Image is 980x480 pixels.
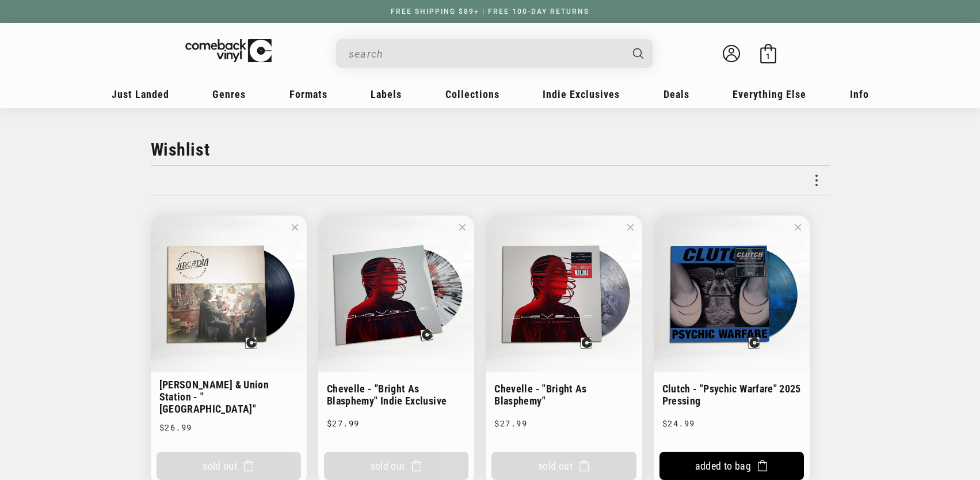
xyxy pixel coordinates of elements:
button: Sold Out [491,452,636,480]
div: More Options [807,169,827,192]
span: Collections [445,88,499,100]
span: Indie Exclusives [543,88,620,100]
button: Delete Chevelle - "Bright As Blasphemy" [623,220,638,235]
button: Added To Bag [659,452,804,480]
button: Delete Clutch - "Psychic Warfare" 2025 Pressing [791,220,805,235]
button: Sold Out [157,452,301,480]
span: Genres [212,88,246,100]
a: FREE SHIPPING $89+ | FREE 100-DAY RETURNS [379,7,601,16]
span: Info [850,88,869,100]
span: Just Landed [112,88,169,100]
button: Delete Chevelle - "Bright As Blasphemy" Indie Exclusive [455,220,470,235]
input: When autocomplete results are available use up and down arrows to review and enter to select [349,42,621,66]
span: Labels [371,88,402,100]
div: Search [336,39,653,68]
span: 1 [766,52,770,61]
span: Everything Else [733,88,806,100]
span: Formats [289,88,327,100]
div: Wishlist [151,143,210,156]
button: Delete Alison Krauss & Union Station - "Arcadia" [288,220,302,235]
img: ComebackVinyl.com [185,39,272,63]
button: Sold Out [324,452,468,480]
button: Search [623,39,654,68]
span: Deals [663,88,689,100]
